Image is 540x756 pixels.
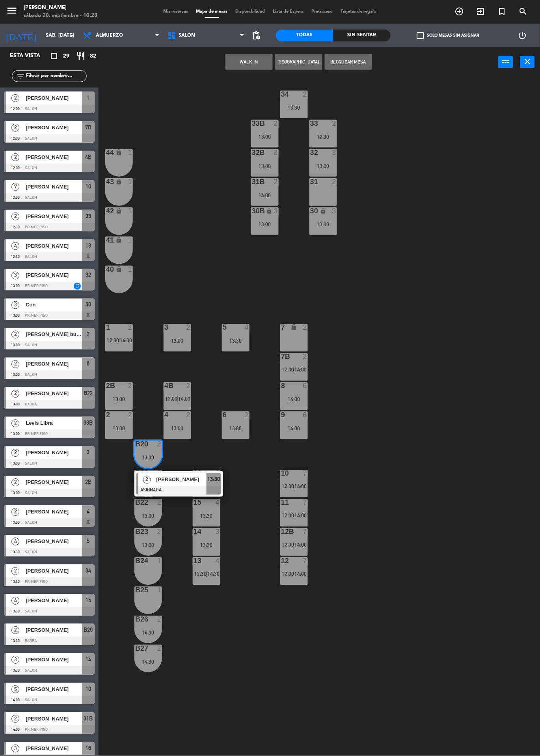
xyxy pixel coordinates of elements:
[251,163,279,169] div: 13:00
[520,56,535,68] button: close
[26,153,82,161] span: [PERSON_NAME]
[116,207,123,214] i: lock
[303,470,308,477] div: 7
[160,9,192,14] span: Mis reservas
[6,5,18,19] button: menu
[280,426,308,431] div: 14:00
[274,207,279,215] div: 3
[86,300,91,310] span: 30
[86,596,91,605] span: 15
[281,412,281,419] div: 9
[310,178,311,185] div: 31
[251,31,261,40] span: pending_actions
[11,124,19,132] span: 2
[25,72,86,80] input: Filtrar por nombre...
[251,134,279,140] div: 13:00
[332,149,337,156] div: 3
[11,597,19,605] span: 4
[134,543,162,548] div: 13:00
[67,31,77,40] i: arrow_drop_down
[194,571,207,577] span: 12:30
[106,237,106,244] div: 41
[96,33,123,38] span: Almuerzo
[295,542,307,548] span: 14:00
[128,383,133,390] div: 2
[274,120,279,127] div: 2
[499,56,513,68] button: power_input
[309,163,337,169] div: 13:00
[84,389,93,398] span: B22
[157,587,162,594] div: 1
[274,178,279,185] div: 2
[497,7,507,16] i: turned_in_not
[282,483,294,490] span: 12:00
[106,178,106,185] div: 43
[310,120,311,127] div: 33
[417,32,424,39] span: check_box_outline_blank
[281,558,281,565] div: 12
[26,360,82,368] span: [PERSON_NAME]
[26,242,82,250] span: [PERSON_NAME]
[208,475,220,484] span: 13:30
[128,178,133,185] div: 1
[310,149,311,156] div: 32
[11,508,19,516] span: 2
[116,178,123,185] i: lock
[86,685,91,694] span: 10
[106,412,106,419] div: 2
[87,537,90,546] span: 5
[303,558,308,565] div: 7
[293,367,295,373] span: |
[107,338,119,344] span: 12:00
[293,542,295,548] span: |
[157,470,162,477] div: 2
[293,513,295,519] span: |
[276,30,333,41] div: Todas
[24,12,97,20] div: sábado 20. septiembre - 10:28
[295,513,307,519] span: 14:00
[293,483,295,490] span: |
[87,330,90,339] span: 2
[157,499,162,506] div: 2
[26,597,82,605] span: [PERSON_NAME]
[11,183,19,191] span: 7
[325,54,372,70] button: Bloquear Mesa
[11,272,19,280] span: 3
[116,149,123,156] i: lock
[26,390,82,398] span: [PERSON_NAME]
[165,396,177,402] span: 12:00
[281,528,281,536] div: 12B
[295,483,307,490] span: 14:00
[143,476,151,484] span: 2
[179,33,195,38] span: SALON
[116,237,123,243] i: lock
[26,183,82,191] span: [PERSON_NAME]
[309,134,337,140] div: 12:30
[11,745,19,753] span: 3
[128,237,133,244] div: 1
[11,242,19,250] span: 4
[84,625,93,635] span: B20
[134,513,162,519] div: 13:00
[222,426,250,431] div: 13:00
[164,338,191,344] div: 13:00
[501,57,511,66] i: power_input
[332,178,337,185] div: 2
[476,7,486,16] i: exit_to_app
[24,4,97,12] div: [PERSON_NAME]
[11,627,19,635] span: 2
[26,715,82,723] span: [PERSON_NAME]
[216,528,220,536] div: 3
[105,397,133,402] div: 13:00
[11,94,19,102] span: 2
[281,353,281,360] div: 7B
